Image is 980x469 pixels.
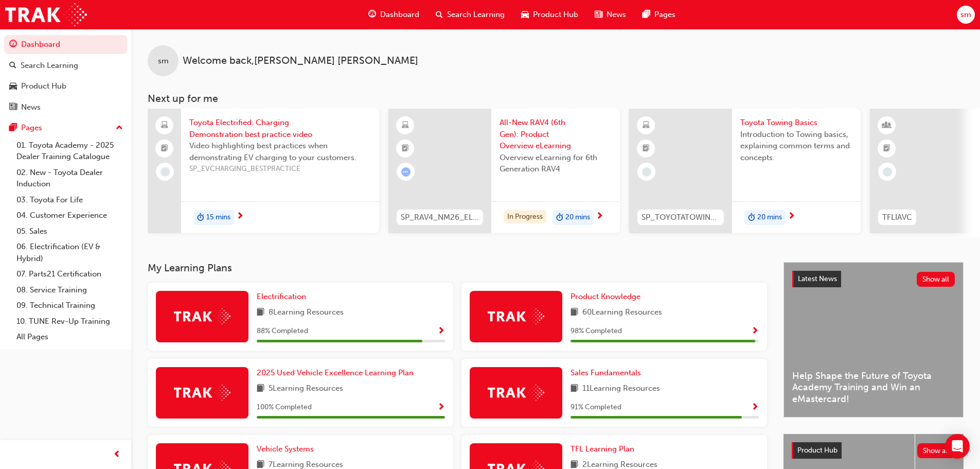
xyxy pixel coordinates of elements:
[533,9,578,21] span: Product Hub
[571,368,641,377] span: Sales Fundamentals
[740,129,852,164] span: Introduction to Towing basics, explaining common terms and concepts.
[500,152,612,175] span: Overview eLearning for 6th Generation RAV4
[257,368,414,377] span: 2025 Used Vehicle Excellence Learning Plan
[402,142,409,155] span: booktick-icon
[917,272,955,287] button: Show all
[257,383,264,395] span: book-icon
[751,403,759,412] span: Show Progress
[643,142,650,155] span: booktick-icon
[12,165,127,192] a: 02. New - Toyota Dealer Induction
[748,211,755,224] span: duration-icon
[757,212,782,223] span: 20 mins
[437,325,445,338] button: Show Progress
[368,8,376,21] span: guage-icon
[257,291,310,303] a: Electrification
[257,306,264,319] span: book-icon
[882,212,912,223] span: TFLIAVC
[751,327,759,336] span: Show Progress
[4,77,127,96] a: Product Hub
[427,4,513,25] a: search-iconSearch Learning
[629,109,861,233] a: SP_TOYOTATOWING_0424Toyota Towing BasicsIntroduction to Towing basics, explaining common terms an...
[113,448,121,461] span: prev-icon
[401,212,479,223] span: SP_RAV4_NM26_EL01
[257,443,318,455] a: Vehicle Systems
[236,212,244,221] span: next-icon
[586,4,634,25] a: news-iconNews
[12,239,127,266] a: 06. Electrification (EV & Hybrid)
[488,385,544,401] img: Trak
[9,82,17,91] span: car-icon
[12,282,127,298] a: 08. Service Training
[4,33,127,118] button: DashboardSearch LearningProduct HubNews
[437,327,445,336] span: Show Progress
[189,117,371,140] span: Toyota Electrified: Charging Demonstration best practice video
[257,444,314,454] span: Vehicle Systems
[642,167,651,177] span: learningRecordVerb_NONE-icon
[792,442,955,459] a: Product HubShow all
[500,117,612,152] span: All-New RAV4 (6th Gen): Product Overview eLearning
[917,443,956,458] button: Show all
[116,121,123,135] span: up-icon
[797,446,838,455] span: Product Hub
[643,119,650,132] span: learningResourceType_ELEARNING-icon
[174,385,230,401] img: Trak
[360,4,427,25] a: guage-iconDashboard
[4,56,127,75] a: Search Learning
[571,325,622,337] span: 98 % Completed
[257,292,306,301] span: Electrification
[257,325,308,337] span: 88 % Completed
[174,308,230,324] img: Trak
[4,118,127,137] button: Pages
[12,266,127,282] a: 07. Parts21 Certification
[12,192,127,208] a: 03. Toyota For Life
[571,402,621,413] span: 91 % Completed
[257,367,418,379] a: 2025 Used Vehicle Excellence Learning Plan
[571,443,638,455] a: TFL Learning Plan
[12,314,127,329] a: 10. TUNE Rev-Up Training
[504,210,546,224] div: In Progress
[257,402,312,413] span: 100 % Completed
[437,401,445,414] button: Show Progress
[12,298,127,314] a: 09. Technical Training
[634,4,684,25] a: pages-iconPages
[883,142,890,155] span: booktick-icon
[607,9,626,21] span: News
[751,401,759,414] button: Show Progress
[148,262,767,274] h3: My Learning Plans
[401,167,411,177] span: learningRecordVerb_ATTEMPT-icon
[556,211,563,224] span: duration-icon
[596,212,603,221] span: next-icon
[161,142,168,155] span: booktick-icon
[161,167,170,177] span: learningRecordVerb_NONE-icon
[447,9,505,21] span: Search Learning
[595,8,602,21] span: news-icon
[582,306,662,319] span: 60 Learning Resources
[436,8,443,21] span: search-icon
[571,292,640,301] span: Product Knowledge
[642,212,720,223] span: SP_TOYOTATOWING_0424
[798,274,837,283] span: Latest News
[189,140,371,163] span: Video highlighting best practices when demonstrating EV charging to your customers.
[960,9,971,21] span: sm
[161,119,168,132] span: laptop-icon
[12,329,127,345] a: All Pages
[521,8,529,21] span: car-icon
[158,55,169,67] span: sm
[643,8,650,21] span: pages-icon
[269,383,343,395] span: 5 Learning Resources
[788,212,795,221] span: next-icon
[21,122,42,134] div: Pages
[792,271,955,287] a: Latest NewsShow all
[437,403,445,412] span: Show Progress
[183,55,418,67] span: Welcome back , [PERSON_NAME] [PERSON_NAME]
[131,93,980,105] h3: Next up for me
[4,35,127,54] a: Dashboard
[9,61,16,71] span: search-icon
[189,163,371,175] span: SP_EVCHARGING_BESTPRACTICE
[488,308,544,324] img: Trak
[792,370,955,405] span: Help Shape the Future of Toyota Academy Training and Win an eMastercard!
[571,444,634,454] span: TFL Learning Plan
[9,124,17,133] span: pages-icon
[206,212,230,223] span: 15 mins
